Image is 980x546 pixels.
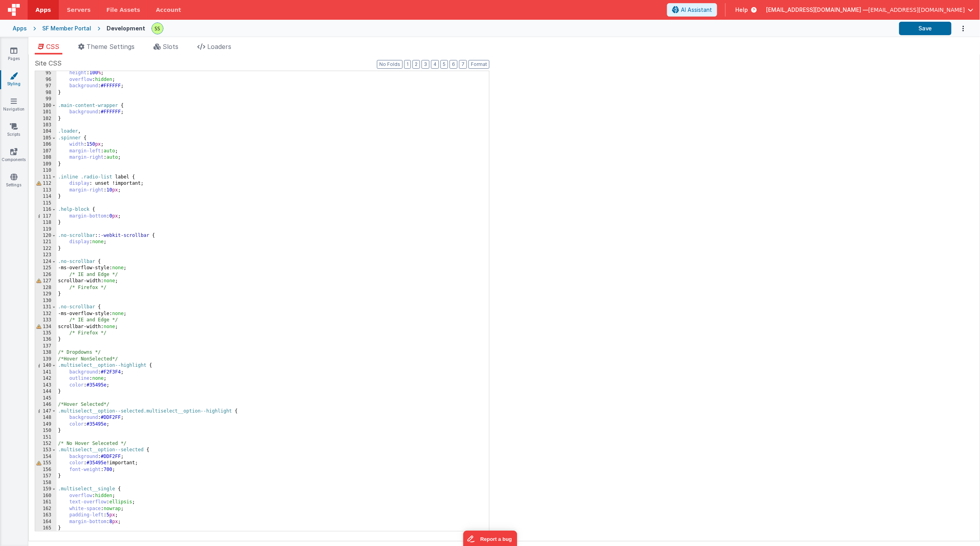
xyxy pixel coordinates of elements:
[35,206,56,213] div: 116
[35,213,56,220] div: 117
[35,402,56,408] div: 146
[35,77,56,83] div: 96
[35,525,56,531] div: 165
[35,58,62,68] span: Site CSS
[35,375,56,382] div: 142
[35,506,56,512] div: 162
[35,226,56,233] div: 119
[35,454,56,460] div: 154
[35,167,56,174] div: 110
[152,23,163,34] img: 8cf74ed78aab3b54564162fcd7d8ab61
[35,362,56,369] div: 140
[868,6,965,14] span: [EMAIL_ADDRESS][DOMAIN_NAME]
[35,272,56,278] div: 126
[13,24,27,32] div: Apps
[440,60,448,69] button: 5
[35,486,56,492] div: 159
[46,43,59,51] span: CSS
[207,43,231,51] span: Loaders
[86,43,135,51] span: Theme Settings
[35,460,56,466] div: 155
[35,349,56,356] div: 138
[35,239,56,245] div: 121
[35,116,56,122] div: 102
[35,122,56,128] div: 103
[35,70,56,76] div: 95
[35,278,56,284] div: 127
[35,220,56,226] div: 118
[35,499,56,505] div: 161
[667,3,717,17] button: AI Assistant
[377,60,403,69] button: No Folds
[35,415,56,421] div: 148
[35,382,56,388] div: 143
[35,109,56,115] div: 101
[67,6,90,14] span: Servers
[450,60,457,69] button: 6
[36,6,51,14] span: Apps
[35,174,56,180] div: 111
[35,493,56,499] div: 160
[459,60,467,69] button: 7
[735,6,748,14] span: Help
[35,252,56,258] div: 123
[35,96,56,102] div: 99
[35,428,56,434] div: 150
[35,434,56,441] div: 151
[35,324,56,330] div: 134
[35,148,56,154] div: 107
[422,60,429,69] button: 3
[35,304,56,310] div: 131
[35,233,56,239] div: 120
[35,356,56,362] div: 139
[107,24,145,32] div: Development
[35,343,56,349] div: 137
[35,336,56,343] div: 136
[35,330,56,336] div: 135
[35,128,56,135] div: 104
[35,285,56,291] div: 128
[35,408,56,415] div: 147
[35,480,56,486] div: 158
[412,60,420,69] button: 2
[35,317,56,323] div: 133
[35,265,56,271] div: 125
[35,200,56,206] div: 115
[42,24,91,32] div: SF Member Portal
[35,141,56,148] div: 106
[35,395,56,402] div: 145
[404,60,411,69] button: 1
[35,388,56,395] div: 144
[35,291,56,297] div: 129
[766,6,868,14] span: [EMAIL_ADDRESS][DOMAIN_NAME] —
[35,519,56,525] div: 164
[35,311,56,317] div: 132
[766,6,974,14] button: [EMAIL_ADDRESS][DOMAIN_NAME] — [EMAIL_ADDRESS][DOMAIN_NAME]
[35,441,56,447] div: 152
[107,6,141,14] span: File Assets
[35,135,56,141] div: 105
[163,43,178,51] span: Slots
[35,193,56,200] div: 114
[952,21,967,37] button: Options
[35,154,56,161] div: 108
[35,467,56,473] div: 156
[468,60,489,69] button: Format
[35,421,56,428] div: 149
[35,298,56,304] div: 130
[431,60,439,69] button: 4
[681,6,712,14] span: AI Assistant
[35,187,56,193] div: 113
[35,180,56,187] div: 112
[35,90,56,96] div: 98
[35,512,56,518] div: 163
[35,259,56,265] div: 124
[35,103,56,109] div: 100
[35,246,56,252] div: 122
[35,161,56,167] div: 109
[35,473,56,479] div: 157
[35,83,56,89] div: 97
[899,22,952,35] button: Save
[35,369,56,375] div: 141
[35,447,56,453] div: 153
